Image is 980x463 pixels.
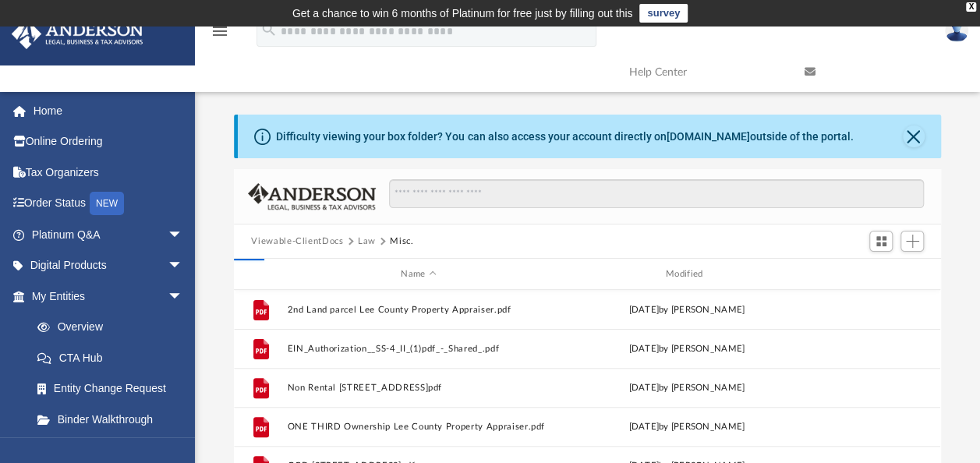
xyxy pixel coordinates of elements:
[617,41,793,103] a: Help Center
[11,219,207,250] a: Platinum Q&Aarrow_drop_down
[211,22,229,41] i: menu
[22,342,207,373] a: CTA Hub
[556,342,818,356] div: [DATE] by [PERSON_NAME]
[241,267,280,281] div: id
[666,130,749,143] a: [DOMAIN_NAME]
[288,383,550,393] button: Non Rental [STREET_ADDRESS]pdf
[966,2,976,12] div: close
[358,235,376,249] button: Law
[900,231,924,253] button: Add
[22,404,207,435] a: Binder Walkthrough
[288,305,550,315] button: 2nd Land parcel Lee County Property Appraiser.pdf
[11,281,207,312] a: My Entitiesarrow_drop_down
[168,219,199,251] span: arrow_drop_down
[276,129,853,145] div: Difficulty viewing your box folder? You can also access your account directly on outside of the p...
[288,422,550,432] button: ONE THIRD Ownership Lee County Property Appraiser.pdf
[869,231,893,253] button: Switch to Grid View
[211,30,229,41] a: menu
[556,267,818,281] div: Modified
[22,312,207,343] a: Overview
[260,21,278,38] i: search
[292,4,633,23] div: Get a chance to win 6 months of Platinum for free just by filling out this
[251,235,343,249] button: Viewable-ClientDocs
[903,125,925,147] button: Close
[11,250,207,281] a: Digital Productsarrow_drop_down
[556,420,818,434] div: [DATE] by [PERSON_NAME]
[639,4,688,23] a: survey
[945,19,968,42] img: User Pic
[287,267,549,281] div: Name
[11,126,207,157] a: Online Ordering
[168,250,199,282] span: arrow_drop_down
[11,95,207,126] a: Home
[7,19,148,49] img: Anderson Advisors Platinum Portal
[556,381,818,395] div: [DATE] by [PERSON_NAME]
[556,303,818,317] div: [DATE] by [PERSON_NAME]
[11,157,207,188] a: Tax Organizers
[825,267,934,281] div: id
[11,188,207,220] a: Order StatusNEW
[22,373,207,405] a: Entity Change Request
[389,179,924,209] input: Search files and folders
[168,281,199,313] span: arrow_drop_down
[390,235,413,249] button: Misc.
[288,344,550,354] button: EIN_Authorization__SS-4_II_(1)pdf_-_Shared_.pdf
[90,192,124,215] div: NEW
